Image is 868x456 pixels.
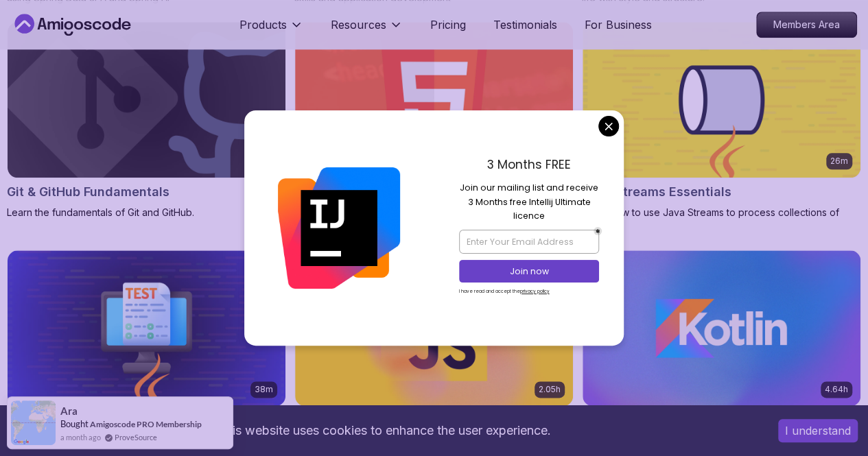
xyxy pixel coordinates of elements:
[239,16,287,33] p: Products
[430,16,466,33] a: Pricing
[7,182,169,202] h2: Git & GitHub Fundamentals
[255,384,273,395] p: 38m
[10,416,758,446] div: This website uses cookies to enhance the user experience.
[7,21,286,219] a: Git & GitHub Fundamentals cardGit & GitHub FundamentalsLearn the fundamentals of Git and GitHub.
[60,431,101,443] span: a month ago
[60,405,78,417] span: Ara
[493,16,557,33] a: Testimonials
[7,206,286,219] p: Learn the fundamentals of Git and GitHub.
[8,250,285,406] img: Java Unit Testing Essentials card
[830,156,848,167] p: 26m
[239,16,303,44] button: Products
[582,250,861,448] a: Kotlin for Beginners card4.64hKotlin for BeginnersKotlin fundamentals for mobile, game, and web d...
[331,16,403,44] button: Resources
[331,16,386,33] p: Resources
[825,384,848,395] p: 4.64h
[295,22,573,178] img: HTML Essentials card
[583,250,860,406] img: Kotlin for Beginners card
[8,22,285,178] img: Git & GitHub Fundamentals card
[583,22,860,178] img: Java Streams Essentials card
[90,419,202,429] a: Amigoscode PRO Membership
[757,12,856,37] p: Members Area
[11,400,56,445] img: provesource social proof notification image
[585,16,652,33] a: For Business
[582,182,731,202] h2: Java Streams Essentials
[115,431,157,443] a: ProveSource
[582,21,861,233] a: Java Streams Essentials card26mJava Streams EssentialsLearn how to use Java Streams to process co...
[582,206,861,233] p: Learn how to use Java Streams to process collections of data.
[756,12,857,38] a: Members Area
[778,419,858,442] button: Accept cookies
[7,250,286,448] a: Java Unit Testing Essentials card38mJava Unit Testing EssentialsLearn the basics of unit testing ...
[60,418,89,429] span: Bought
[539,384,561,395] p: 2.05h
